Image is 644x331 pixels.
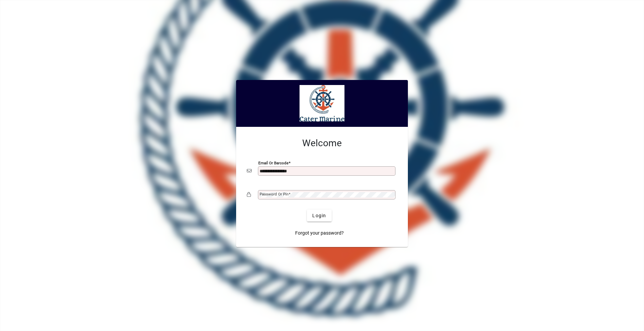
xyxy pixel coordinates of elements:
a: Forgot your password? [292,227,346,239]
button: Login [307,210,331,222]
h2: Welcome [247,138,397,149]
span: Login [312,212,326,219]
mat-label: Email or Barcode [258,161,288,165]
span: Forgot your password? [295,230,344,237]
mat-label: Password or Pin [260,192,288,196]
